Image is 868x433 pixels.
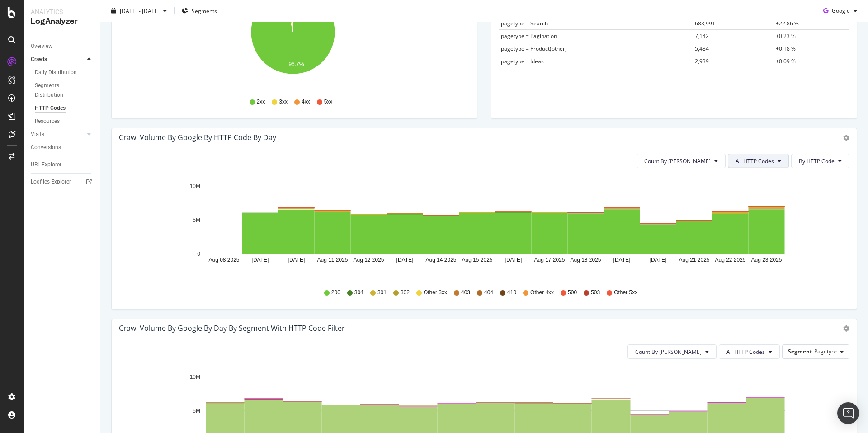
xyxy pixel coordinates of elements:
[35,104,94,113] a: HTTP Codes
[843,135,849,141] div: gear
[119,133,276,142] div: Crawl Volume by google by HTTP Code by Day
[736,157,774,165] span: All HTTP Codes
[288,61,304,68] text: 96.7%
[119,324,345,333] div: Crawl Volume by google by Day by Segment with HTTP Code Filter
[252,257,269,263] text: [DATE]
[501,32,557,40] span: pagetype = Pagination
[31,130,85,139] a: Visits
[302,98,310,106] span: 4xx
[424,289,447,297] span: Other 3xx
[695,45,709,52] span: 5,484
[31,177,94,187] a: Logfiles Explorer
[820,4,861,18] button: Google
[31,16,93,27] div: LogAnalyzer
[776,32,796,40] span: +0.23 %
[208,257,239,263] text: Aug 08 2025
[35,81,85,100] div: Segments Distribution
[31,7,93,16] div: Analytics
[832,7,850,14] span: Google
[501,45,567,52] span: pagetype = Product(other)
[461,289,470,297] span: 403
[776,45,796,52] span: +0.18 %
[35,117,94,126] a: Resources
[178,4,221,18] button: Segments
[644,157,711,165] span: Count By Day
[31,143,61,152] div: Conversions
[570,257,601,263] text: Aug 18 2025
[568,289,577,297] span: 500
[31,160,61,169] div: URL Explorer
[726,348,765,356] span: All HTTP Codes
[377,289,387,297] span: 301
[288,257,305,263] text: [DATE]
[257,98,265,106] span: 2xx
[31,160,94,169] a: URL Explorer
[396,257,414,263] text: [DATE]
[324,98,333,106] span: 5xx
[751,257,782,263] text: Aug 23 2025
[35,81,94,100] a: Segments Distribution
[843,325,849,332] div: gear
[719,344,780,359] button: All HTTP Codes
[799,157,835,165] span: By HTTP Code
[401,289,410,297] span: 302
[501,19,548,27] span: pagetype = Search
[190,183,200,189] text: 10M
[637,154,726,168] button: Count By [PERSON_NAME]
[462,257,492,263] text: Aug 15 2025
[715,257,745,263] text: Aug 22 2025
[501,57,544,65] span: pagetype = Ideas
[650,257,667,263] text: [DATE]
[35,117,60,126] div: Resources
[425,257,456,263] text: Aug 14 2025
[279,98,288,106] span: 3xx
[776,57,796,65] span: +0.09 %
[354,289,363,297] span: 304
[788,348,812,355] span: Segment
[484,289,493,297] span: 404
[695,32,709,40] span: 7,142
[197,251,200,257] text: 0
[31,42,52,51] div: Overview
[776,19,799,27] span: +22.86 %
[31,143,94,152] a: Conversions
[31,55,85,64] a: Crawls
[108,4,170,18] button: [DATE] - [DATE]
[31,130,44,139] div: Visits
[614,289,637,297] span: Other 5xx
[530,289,554,297] span: Other 4xx
[35,68,77,77] div: Daily Distribution
[627,344,717,359] button: Count By [PERSON_NAME]
[31,55,47,64] div: Crawls
[791,154,849,168] button: By HTTP Code
[353,257,384,263] text: Aug 12 2025
[679,257,709,263] text: Aug 21 2025
[814,348,838,355] span: Pagetype
[35,68,94,77] a: Daily Distribution
[317,257,348,263] text: Aug 11 2025
[591,289,600,297] span: 503
[613,257,631,263] text: [DATE]
[31,177,71,187] div: Logfiles Explorer
[192,7,217,14] span: Segments
[35,104,66,113] div: HTTP Codes
[190,374,200,380] text: 10M
[331,289,340,297] span: 200
[31,42,94,51] a: Overview
[193,217,200,223] text: 5M
[837,402,859,424] div: Open Intercom Messenger
[119,175,843,280] svg: A chart.
[507,289,516,297] span: 410
[695,57,709,65] span: 2,939
[695,19,715,27] span: 683,991
[635,348,702,356] span: Count By Day
[534,257,565,263] text: Aug 17 2025
[193,408,200,414] text: 5M
[505,257,522,263] text: [DATE]
[728,154,789,168] button: All HTTP Codes
[120,7,160,14] span: [DATE] - [DATE]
